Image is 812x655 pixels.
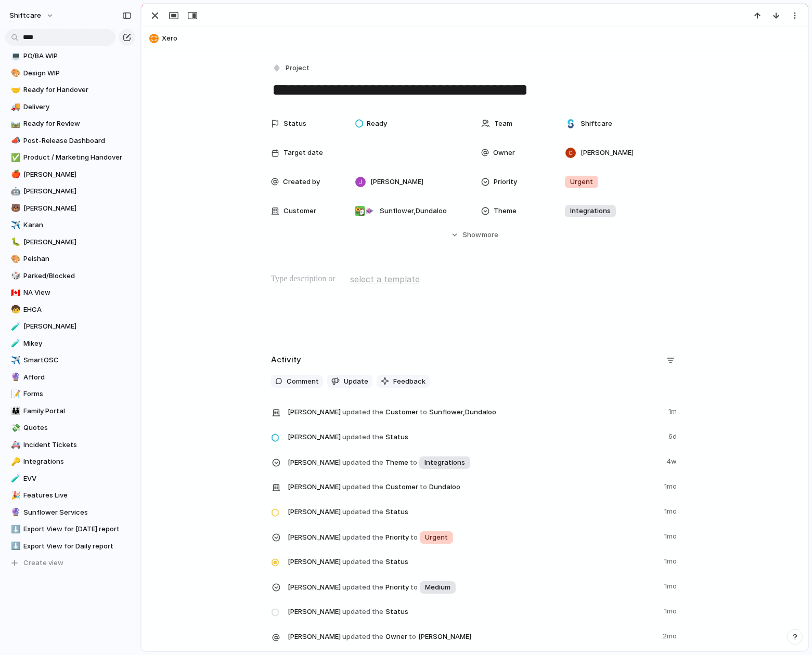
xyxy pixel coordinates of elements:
span: Xero [162,33,803,44]
span: 1mo [664,504,679,517]
div: 👪 [11,405,18,417]
button: 🎨 [9,254,20,264]
span: Urgent [425,532,448,543]
button: 🧪 [9,321,20,332]
div: 👪Family Portal [5,403,135,419]
a: 📝Forms [5,386,135,402]
span: Status [288,554,658,569]
span: Features Live [23,490,132,501]
span: Integrations [23,456,132,467]
button: 👪 [9,406,20,416]
span: Status [283,119,306,129]
span: Theme [494,206,517,216]
div: 🔑Integrations [5,454,135,469]
a: 🎨Peishan [5,251,135,267]
span: Customer [283,206,316,216]
span: [PERSON_NAME] [288,407,341,417]
span: Customer [288,479,658,494]
button: ⬇️ [9,541,20,552]
div: 💻 [11,50,18,62]
span: shiftcare [9,10,41,21]
span: updated the [342,482,383,492]
button: 💻 [9,51,20,61]
button: 📝 [9,389,20,399]
span: Customer [288,404,662,419]
span: [PERSON_NAME] [288,532,341,543]
button: 🧒 [9,305,20,315]
button: 🇨🇦 [9,287,20,298]
h2: Activity [271,354,301,366]
button: Feedback [377,375,430,388]
button: Xero [146,30,803,47]
span: 1mo [664,579,679,592]
div: 💸Quotes [5,420,135,436]
a: 🐻[PERSON_NAME] [5,201,135,216]
div: 🛤️ [11,118,18,130]
button: 🔮 [9,372,20,383]
span: Delivery [23,102,132,112]
a: ⬇️Export View for [DATE] report [5,521,135,537]
div: 🧪 [11,337,18,349]
span: Status [288,604,658,619]
div: ✅ [11,152,18,164]
a: 🎉Features Live [5,488,135,503]
button: 🔑 [9,456,20,467]
a: 🧒EHCA [5,302,135,318]
div: ⬇️ [11,540,18,552]
a: 🍎[PERSON_NAME] [5,167,135,182]
span: Owner [288,629,656,644]
button: Create view [5,555,135,571]
button: 🐛 [9,237,20,247]
button: 📣 [9,136,20,146]
span: Feedback [393,376,426,387]
span: updated the [342,507,383,517]
div: 🔑 [11,456,18,468]
span: Family Portal [23,406,132,416]
div: 🇨🇦NA View [5,285,135,300]
span: Post-Release Dashboard [23,136,132,146]
button: 🛤️ [9,119,20,129]
span: [PERSON_NAME] [23,237,132,247]
button: Project [270,61,313,76]
div: 🚚Delivery [5,99,135,115]
span: EVV [23,474,132,484]
span: Product / Marketing Handover [23,152,132,163]
span: [PERSON_NAME] [23,321,132,332]
span: Status [288,429,662,444]
a: 🚑Incident Tickets [5,437,135,453]
div: 🎨 [11,253,18,265]
button: 🎉 [9,490,20,501]
span: Priority [288,579,658,595]
a: ✈️SmartOSC [5,352,135,368]
div: 📣Post-Release Dashboard [5,133,135,149]
div: ⬇️ [11,523,18,535]
a: 🧪EVV [5,471,135,487]
a: 🎲Parked/Blocked [5,268,135,284]
div: 🤝 [11,84,18,96]
button: 🤝 [9,85,20,95]
span: Design WIP [23,68,132,78]
span: Forms [23,389,132,399]
a: 🛤️Ready for Review [5,116,135,132]
span: Parked/Blocked [23,271,132,281]
div: ⬇️Export View for Daily report [5,539,135,554]
div: 🐛 [11,236,18,248]
span: [PERSON_NAME] [581,148,634,158]
a: 🧪[PERSON_NAME] [5,319,135,334]
a: 🎨Design WIP [5,65,135,81]
span: more [482,230,498,240]
span: to [410,582,418,593]
span: to [420,407,427,417]
div: 💸 [11,422,18,434]
button: 🧪 [9,474,20,484]
div: 🧪Mikey [5,336,135,351]
div: 🔮Afford [5,370,135,385]
span: Update [344,376,368,387]
button: 🤖 [9,186,20,197]
a: 🤝Ready for Handover [5,82,135,98]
